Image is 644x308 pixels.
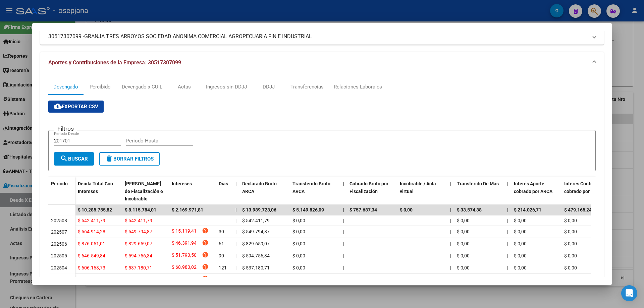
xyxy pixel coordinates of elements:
[219,229,224,234] span: 30
[242,253,270,258] span: $ 594.756,34
[397,177,447,206] datatable-header-cell: Incobrable / Acta virtual
[343,181,344,186] span: |
[292,207,324,212] span: $ 5.149.826,09
[51,265,67,270] span: 202504
[507,207,508,212] span: |
[169,177,216,206] datatable-header-cell: Intereses
[507,265,508,270] span: |
[235,265,236,270] span: |
[400,181,436,194] span: Incobrable / Acta virtual
[235,229,236,234] span: |
[450,207,451,212] span: |
[292,241,305,246] span: $ 0,00
[334,83,382,90] div: Relaciones Laborales
[105,156,154,162] span: Borrar Filtros
[105,155,113,163] mat-icon: delete
[511,177,561,206] datatable-header-cell: Interés Aporte cobrado por ARCA
[78,181,113,194] span: Deuda Total Con Intereses
[450,253,451,258] span: |
[48,177,75,205] datatable-header-cell: Período
[90,83,111,90] div: Percibido
[235,241,236,246] span: |
[343,207,344,212] span: |
[54,102,62,110] mat-icon: cloud_download
[235,218,236,223] span: |
[454,177,504,206] datatable-header-cell: Transferido De Más
[48,33,588,41] mat-panel-title: 30517307099 -
[514,207,541,212] span: $ 214.026,71
[514,241,527,246] span: $ 0,00
[125,241,152,246] span: $ 829.659,07
[75,177,122,206] datatable-header-cell: Deuda Total Con Intereses
[48,101,104,113] button: Exportar CSV
[514,253,527,258] span: $ 0,00
[350,181,388,194] span: Cobrado Bruto por Fiscalización
[242,265,270,270] span: $ 537.180,71
[216,177,233,206] datatable-header-cell: Dias
[292,181,330,194] span: Transferido Bruto ARCA
[242,181,277,194] span: Declarado Bruto ARCA
[450,229,451,234] span: |
[78,218,105,223] span: $ 542.411,79
[290,177,340,206] datatable-header-cell: Transferido Bruto ARCA
[219,241,224,246] span: 61
[172,239,197,248] span: $ 46.391,94
[239,177,290,206] datatable-header-cell: Declarado Bruto ARCA
[457,218,470,223] span: $ 0,00
[99,152,160,166] button: Borrar Filtros
[564,207,592,212] span: $ 479.165,24
[219,253,224,258] span: 90
[51,241,67,247] span: 202506
[561,177,612,206] datatable-header-cell: Interés Contribución cobrado por ARCA
[343,265,344,270] span: |
[564,265,577,270] span: $ 0,00
[292,253,305,258] span: $ 0,00
[54,104,98,110] span: Exportar CSV
[290,83,324,90] div: Transferencias
[235,253,236,258] span: |
[450,181,451,186] span: |
[564,229,577,234] span: $ 0,00
[507,218,508,223] span: |
[457,253,470,258] span: $ 0,00
[172,227,197,236] span: $ 15.119,41
[219,265,227,270] span: 121
[457,265,470,270] span: $ 0,00
[450,241,451,246] span: |
[206,83,247,90] div: Ingresos sin DDJJ
[40,52,604,73] mat-expansion-panel-header: Aportes y Contribuciones de la Empresa: 30517307099
[343,229,344,234] span: |
[292,218,305,223] span: $ 0,00
[125,181,163,202] span: [PERSON_NAME] de Fiscalización e Incobrable
[507,181,508,186] span: |
[178,83,191,90] div: Actas
[78,253,105,258] span: $ 646.549,84
[60,155,68,163] mat-icon: search
[60,156,88,162] span: Buscar
[514,181,552,194] span: Interés Aporte cobrado por ARCA
[125,207,156,212] span: $ 8.115.784,01
[564,218,577,223] span: $ 0,00
[235,207,237,212] span: |
[48,59,181,66] span: Aportes y Contribuciones de la Empresa: 30517307099
[242,229,270,234] span: $ 549.794,87
[202,227,209,234] i: help
[53,83,78,90] div: Devengado
[504,177,511,206] datatable-header-cell: |
[457,229,470,234] span: $ 0,00
[507,253,508,258] span: |
[122,177,169,206] datatable-header-cell: Deuda Bruta Neto de Fiscalización e Incobrable
[78,241,105,246] span: $ 876.051,01
[457,207,482,212] span: $ 33.574,38
[54,152,94,166] button: Buscar
[507,229,508,234] span: |
[343,218,344,223] span: |
[51,229,67,235] span: 202507
[202,263,209,270] i: help
[40,28,604,45] mat-expansion-panel-header: 30517307099 -GRANJA TRES ARROYOS SOCIEDAD ANONIMA COMERCIAL AGROPECUARIA FIN E INDUSTRIAL
[122,83,162,90] div: Devengado x CUIL
[51,181,68,186] span: Período
[78,265,105,270] span: $ 606.163,73
[350,207,377,212] span: $ 757.687,34
[514,218,527,223] span: $ 0,00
